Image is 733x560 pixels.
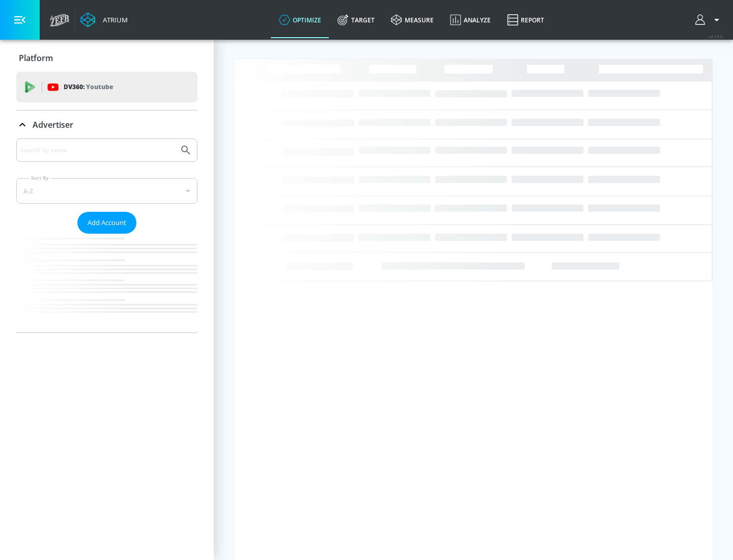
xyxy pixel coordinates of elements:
[16,234,198,332] nav: list of Advertiser
[271,2,329,38] a: optimize
[20,144,175,157] input: Search by name
[64,81,113,93] p: DV360:
[383,2,442,38] a: measure
[77,212,136,234] button: Add Account
[499,2,552,38] a: Report
[16,72,198,102] div: DV360: Youtube
[442,2,499,38] a: Analyze
[80,12,128,27] a: Atrium
[86,81,113,92] p: Youtube
[16,110,198,139] div: Advertiser
[99,15,128,24] div: Atrium
[33,119,73,130] p: Advertiser
[29,175,51,181] label: Sort By
[16,138,198,332] div: Advertiser
[329,2,383,38] a: Target
[709,34,723,39] span: v 4.19.0
[16,44,198,72] div: Platform
[88,217,126,229] span: Add Account
[16,178,198,204] div: A-Z
[19,52,53,64] p: Platform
